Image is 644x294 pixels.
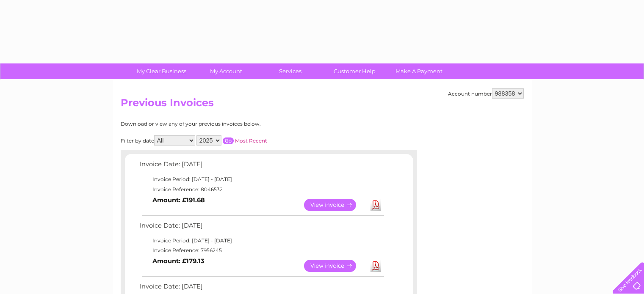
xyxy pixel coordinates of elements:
[448,88,524,99] div: Account number
[127,63,196,79] a: My Clear Business
[320,63,390,79] a: Customer Help
[304,199,366,211] a: View
[121,97,524,113] h2: Previous Invoices
[235,137,267,144] a: Most Recent
[138,174,385,184] td: Invoice Period: [DATE] - [DATE]
[138,220,385,236] td: Invoice Date: [DATE]
[370,260,381,272] a: Download
[304,260,366,272] a: View
[255,63,325,79] a: Services
[121,135,343,146] div: Filter by date
[121,121,343,127] div: Download or view any of your previous invoices below.
[191,63,261,79] a: My Account
[138,184,385,195] td: Invoice Reference: 8046532
[370,199,381,211] a: Download
[138,159,385,174] td: Invoice Date: [DATE]
[138,245,385,256] td: Invoice Reference: 7956245
[152,196,205,204] b: Amount: £191.68
[384,63,454,79] a: Make A Payment
[152,257,205,265] b: Amount: £179.13
[138,236,385,246] td: Invoice Period: [DATE] - [DATE]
